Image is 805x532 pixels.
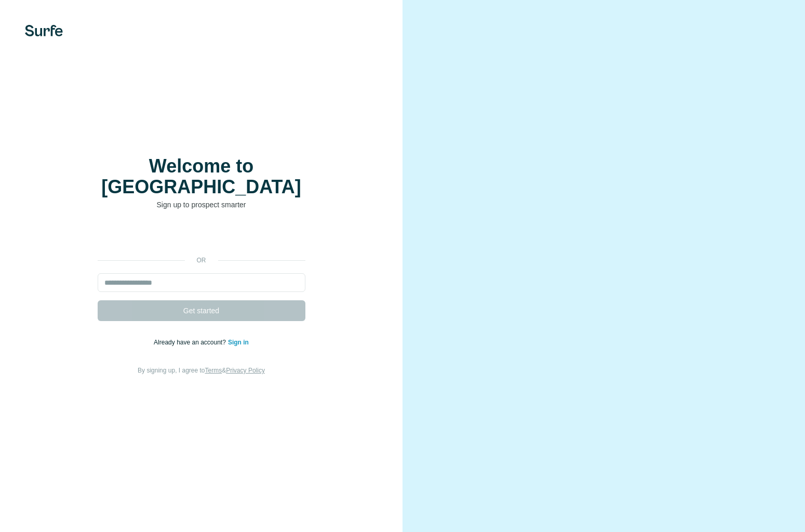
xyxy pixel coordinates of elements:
[98,156,305,197] h1: Welcome to [GEOGRAPHIC_DATA]
[138,367,265,374] span: By signing up, I agree to &
[98,199,305,210] p: Sign up to prospect smarter
[185,256,218,265] p: or
[154,339,228,346] span: Already have an account?
[92,225,311,248] iframe: Sign in with Google Button
[226,367,265,374] a: Privacy Policy
[25,25,63,36] img: Surfe's logo
[205,367,222,374] a: Terms
[228,339,249,346] a: Sign in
